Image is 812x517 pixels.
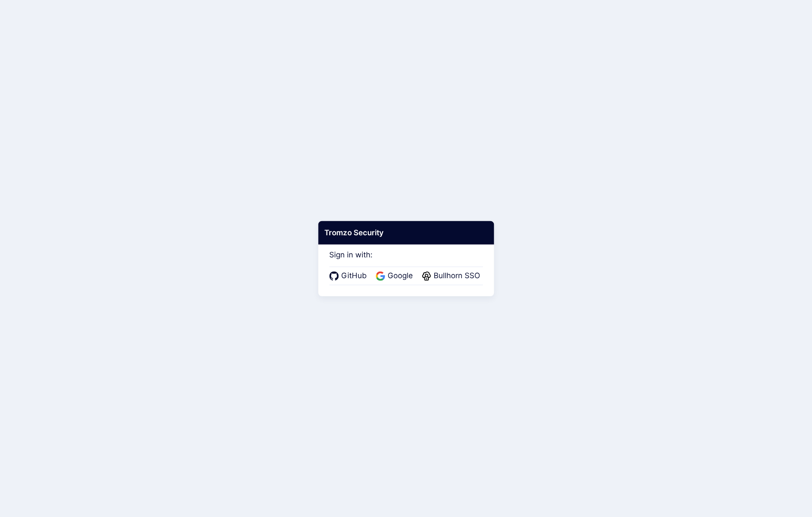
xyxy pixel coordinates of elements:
[376,270,416,282] a: Google
[329,270,369,282] a: GitHub
[318,221,494,245] div: Tromzo Security
[422,270,483,282] a: Bullhorn SSO
[385,270,416,282] span: Google
[329,238,483,285] div: Sign in with:
[431,270,483,282] span: Bullhorn SSO
[339,270,369,282] span: GitHub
